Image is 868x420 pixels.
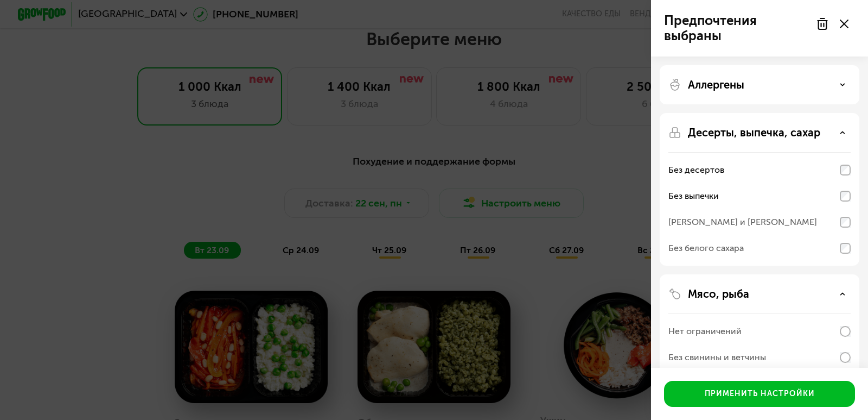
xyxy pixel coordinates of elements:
div: Без десертов [668,164,724,177]
p: Аллергены [688,78,744,91]
div: Без белого сахара [668,242,744,255]
div: Без выпечки [668,190,719,203]
div: [PERSON_NAME] и [PERSON_NAME] [668,216,817,229]
p: Мясо, рыба [688,287,749,300]
div: Применить настройки [705,388,815,399]
p: Десерты, выпечка, сахар [688,126,820,139]
button: Применить настройки [664,381,855,407]
div: Нет ограничений [668,325,742,338]
div: Без свинины и ветчины [668,351,766,364]
p: Предпочтения выбраны [664,13,809,43]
